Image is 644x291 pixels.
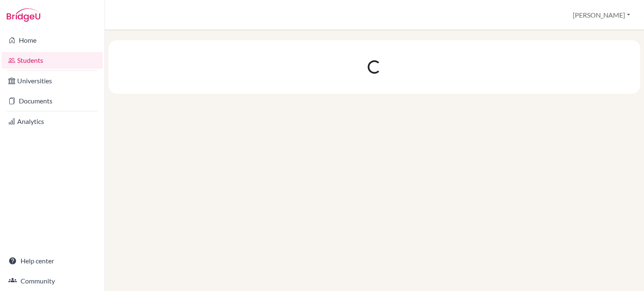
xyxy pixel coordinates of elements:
[7,8,40,22] img: Bridge-U
[2,93,103,109] a: Documents
[2,273,103,289] a: Community
[2,52,103,69] a: Students
[2,72,103,89] a: Universities
[569,7,634,23] button: [PERSON_NAME]
[2,113,103,130] a: Analytics
[2,252,103,269] a: Help center
[2,32,103,49] a: Home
